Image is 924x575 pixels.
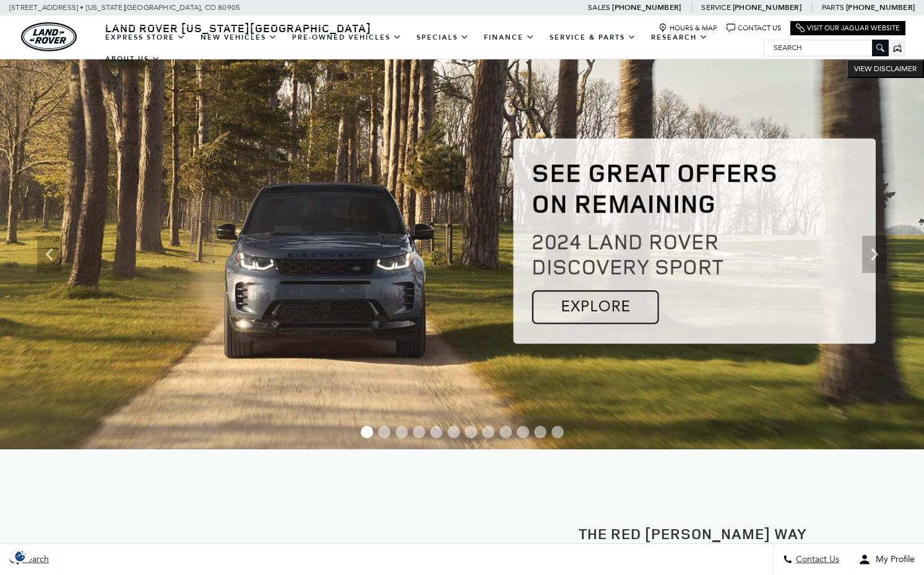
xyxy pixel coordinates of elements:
img: Land Rover [21,22,77,51]
a: [PHONE_NUMBER] [612,2,681,12]
span: Go to slide 4 [413,426,425,438]
a: New Vehicles [193,27,285,48]
a: Specials [409,27,477,48]
span: Go to slide 12 [551,426,564,438]
section: Click to Open Cookie Consent Modal [6,550,35,563]
img: Opt-Out Icon [6,550,35,563]
a: [PHONE_NUMBER] [733,2,801,12]
span: Go to slide 8 [482,426,494,438]
span: Go to slide 5 [430,426,443,438]
span: Contact Us [793,555,839,565]
h2: The Red [PERSON_NAME] Way [472,525,915,542]
a: Finance [477,27,542,48]
input: Search [764,40,888,55]
button: Open user profile menu [849,544,924,575]
span: Go to slide 10 [517,426,529,438]
a: Hours & Map [658,24,717,33]
span: Go to slide 9 [499,426,512,438]
span: Land Rover [US_STATE][GEOGRAPHIC_DATA] [105,20,371,35]
span: Service [701,3,730,12]
a: About Us [98,48,168,70]
span: VIEW DISCLAIMER [854,64,917,74]
span: Sales [588,3,610,12]
span: Go to slide 11 [534,426,546,438]
a: land-rover [21,22,77,51]
span: Go to slide 3 [395,426,408,438]
span: Parts [822,3,844,12]
a: [STREET_ADDRESS] • [US_STATE][GEOGRAPHIC_DATA], CO 80905 [9,3,240,12]
a: Visit Our Jaguar Website [796,24,900,33]
a: [PHONE_NUMBER] [846,2,915,12]
span: Go to slide 6 [447,426,460,438]
span: Go to slide 2 [378,426,391,438]
a: EXPRESS STORE [98,27,193,48]
a: Contact Us [727,24,781,33]
span: My Profile [871,555,915,565]
a: Pre-Owned Vehicles [285,27,409,48]
div: Previous [37,236,62,273]
a: Service & Parts [542,27,644,48]
button: VIEW DISCLAIMER [847,59,924,78]
nav: Main Navigation [98,27,764,70]
span: Go to slide 7 [465,426,477,438]
span: Go to slide 1 [361,426,373,438]
a: Land Rover [US_STATE][GEOGRAPHIC_DATA] [98,20,379,35]
div: Next [862,236,887,273]
a: Research [644,27,715,48]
